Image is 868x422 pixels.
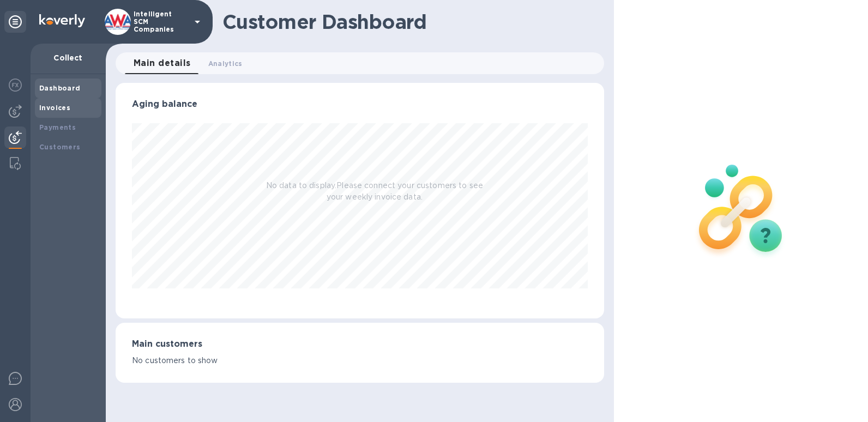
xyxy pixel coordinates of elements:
[4,11,26,33] div: Unpin categories
[132,339,588,349] h3: Main customers
[134,56,191,71] span: Main details
[132,355,588,366] p: No customers to show
[39,14,85,27] img: Logo
[39,143,81,151] b: Customers
[132,99,588,110] h3: Aging balance
[208,58,243,69] span: Analytics
[39,84,81,92] b: Dashboard
[134,10,188,33] p: Intelligent SCM Companies
[39,104,70,112] b: Invoices
[222,10,596,33] h1: Customer Dashboard
[39,123,76,131] b: Payments
[39,52,97,63] p: Collect
[9,79,22,92] img: Foreign exchange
